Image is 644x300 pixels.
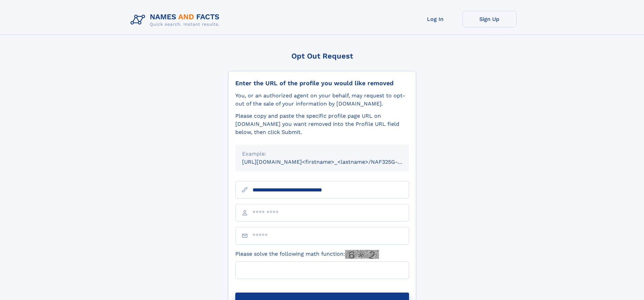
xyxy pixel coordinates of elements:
a: Sign Up [462,11,517,27]
div: Enter the URL of the profile you would like removed [235,79,409,87]
div: Example: [242,150,402,158]
small: [URL][DOMAIN_NAME]<firstname>_<lastname>/NAF325G-xxxxxxxx [242,159,422,165]
div: Please copy and paste the specific profile page URL on [DOMAIN_NAME] you want removed into the Pr... [235,112,409,136]
img: Logo Names and Facts [128,11,225,29]
div: Opt Out Request [228,52,416,60]
a: Log In [408,11,462,27]
div: You, or an authorized agent on your behalf, may request to opt-out of the sale of your informatio... [235,92,409,108]
label: Please solve the following math function: [235,250,379,259]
